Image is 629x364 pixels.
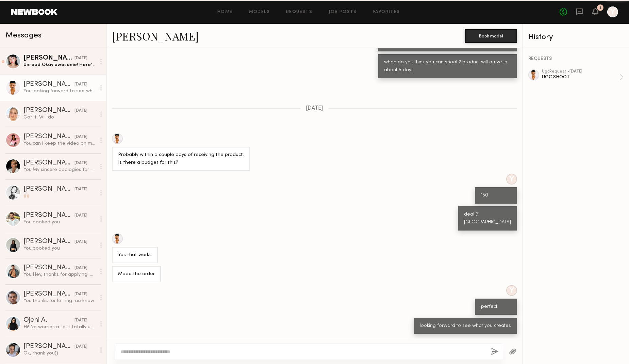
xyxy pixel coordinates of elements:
[465,33,517,38] a: Book model
[23,324,96,330] div: Hi! No worries at all I totally understand :) yes I’m still open to working together!
[599,6,601,10] div: 3
[112,29,199,43] a: [PERSON_NAME]
[607,6,618,17] a: Y
[23,317,75,324] div: Ojeni A.
[23,343,75,350] div: [PERSON_NAME]
[23,140,96,147] div: You: can i keep the video on my iinstagram feed though ?
[464,211,511,226] div: deal ? [GEOGRAPHIC_DATA]
[23,55,75,62] div: [PERSON_NAME]
[118,151,244,167] div: Probably within a couple days of receiving the product. Is there a budget for this?
[542,69,619,74] div: ugc Request • [DATE]
[23,160,75,167] div: [PERSON_NAME]
[23,133,75,140] div: [PERSON_NAME]
[75,134,87,140] div: [DATE]
[75,317,87,324] div: [DATE]
[384,59,511,74] div: when do you think you can shoot ? product will arrive in about 5 days
[329,10,357,14] a: Job Posts
[286,10,312,14] a: Requests
[542,74,619,80] div: UGC SHOOT
[542,69,624,85] a: ugcRequest •[DATE]UGC SHOOT
[23,114,96,121] div: Got it. Will do
[249,10,270,14] a: Models
[75,186,87,193] div: [DATE]
[306,106,323,111] span: [DATE]
[217,10,233,14] a: Home
[75,344,87,350] div: [DATE]
[23,62,96,68] div: Unread: Okay awesome! Here’s my email: [EMAIL_ADDRESS][DOMAIN_NAME] Let me know the next steps we...
[528,33,624,41] div: History
[23,219,96,225] div: You: booked you
[118,251,152,259] div: Yes that works
[23,88,96,94] div: You: looking forward to see what you creates
[23,271,96,278] div: You: Hey, thanks for applying! We think you’re going to be a great fit. Just want to make sure yo...
[75,81,87,88] div: [DATE]
[528,57,624,61] div: REQUESTS
[23,350,96,357] div: Ok, thank you))
[23,107,75,114] div: [PERSON_NAME]
[481,192,511,200] div: 150
[373,10,400,14] a: Favorites
[5,32,42,39] span: Messages
[23,186,75,193] div: [PERSON_NAME]
[23,238,75,245] div: [PERSON_NAME]
[75,55,87,62] div: [DATE]
[75,108,87,114] div: [DATE]
[118,270,155,278] div: Made the order
[75,239,87,245] div: [DATE]
[23,81,75,88] div: [PERSON_NAME]
[481,303,511,311] div: perfect
[23,212,75,219] div: [PERSON_NAME]
[23,291,75,298] div: [PERSON_NAME]
[23,265,75,271] div: [PERSON_NAME]
[75,265,87,271] div: [DATE]
[75,212,87,219] div: [DATE]
[465,29,517,43] button: Book model
[23,298,96,304] div: You: thanks for letting me know
[75,160,87,167] div: [DATE]
[75,291,87,298] div: [DATE]
[23,245,96,252] div: You: booked you
[420,322,511,330] div: looking forward to see what you creates
[23,193,96,199] div: 🙌🏼
[23,167,96,173] div: You: My sincere apologies for my outrageously late response! Would you still like to work together?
